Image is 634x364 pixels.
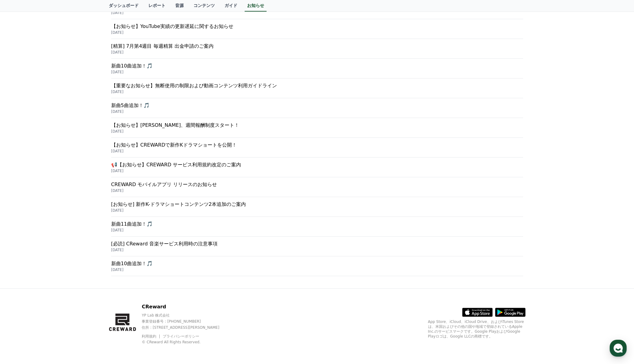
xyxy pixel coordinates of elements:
[111,141,523,149] p: 【お知らせ】CREWARDで新作Kドラマショートを公開！
[111,168,523,173] p: [DATE]
[111,201,523,208] p: [お知らせ] 新作K-ドラマショートコンテンツ2本追加のご案内
[111,129,523,134] p: [DATE]
[111,118,523,138] a: 【お知らせ】[PERSON_NAME]、週間報酬制度スタート！ [DATE]
[111,19,523,39] a: 【お知らせ】YouTube実績の更新遅延に関するお知らせ [DATE]
[142,334,161,338] a: 利用規約
[111,138,523,158] a: 【お知らせ】CREWARDで新作Kドラマショートを公開！ [DATE]
[111,39,523,59] a: [精算] 7月第4週目 毎週精算 出金申請のご案内 [DATE]
[90,202,105,207] span: Settings
[111,50,523,55] p: [DATE]
[111,43,523,50] p: [精算] 7月第4週目 毎週精算 出金申請のご案内
[111,23,523,30] p: 【お知らせ】YouTube実績の更新遅延に関するお知らせ
[111,197,523,217] a: [お知らせ] 新作K-ドラマショートコンテンツ2本追加のご案内 [DATE]
[111,220,523,228] p: 新曲11曲追加！🎵
[2,193,40,208] a: Home
[111,149,523,154] p: [DATE]
[111,78,523,98] a: 【重要なお知らせ】無断使用の制限および動画コンテンツ利用ガイドライン [DATE]
[111,188,523,193] p: [DATE]
[51,202,69,207] span: Messages
[111,30,523,35] p: [DATE]
[111,70,523,75] p: [DATE]
[111,59,523,78] a: 新曲10曲追加！🎵 [DATE]
[111,208,523,213] p: [DATE]
[111,98,523,118] a: 新曲5曲追加！🎵 [DATE]
[111,82,523,89] p: 【重要なお知らせ】無断使用の制限および動画コンテンツ利用ガイドライン
[111,122,523,129] p: 【お知らせ】[PERSON_NAME]、週間報酬制度スタート！
[142,313,230,318] p: YP Lab 株式会社
[142,303,230,310] p: CReward
[111,177,523,197] a: CREWARD モバイルアプリ リリースのお知らせ [DATE]
[111,102,523,109] p: 新曲5曲追加！🎵
[428,319,526,339] p: App Store、iCloud、iCloud Drive、およびiTunes Storeは、米国およびその他の国や地域で登録されているApple Inc.のサービスマークです。Google P...
[111,260,523,267] p: 新曲10曲追加！🎵
[111,62,523,70] p: 新曲10曲追加！🎵
[111,248,523,252] p: [DATE]
[111,267,523,272] p: [DATE]
[111,161,523,168] p: 📢【お知らせ】CREWARD サービス利用規約改定のご案内
[111,217,523,237] a: 新曲11曲追加！🎵 [DATE]
[111,158,523,177] a: 📢【お知らせ】CREWARD サービス利用規約改定のご案内 [DATE]
[111,10,523,15] p: [DATE]
[111,237,523,256] a: [必読] CReward 音楽サービス利用時の注意事項 [DATE]
[111,240,523,248] p: [必読] CReward 音楽サービス利用時の注意事項
[40,193,79,208] a: Messages
[79,193,117,208] a: Settings
[163,334,199,338] a: プライバシーポリシー
[142,319,230,324] p: 事業登録番号 : [PHONE_NUMBER]
[111,228,523,233] p: [DATE]
[111,256,523,276] a: 新曲10曲追加！🎵 [DATE]
[111,89,523,94] p: [DATE]
[142,325,230,330] p: 住所 : [STREET_ADDRESS][PERSON_NAME]
[142,340,230,345] p: © CReward All Rights Reserved.
[111,181,523,188] p: CREWARD モバイルアプリ リリースのお知らせ
[111,109,523,114] p: [DATE]
[16,202,26,207] span: Home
